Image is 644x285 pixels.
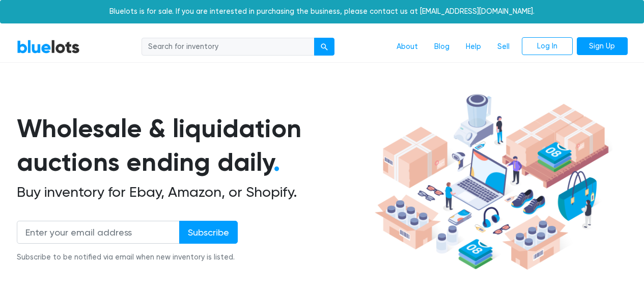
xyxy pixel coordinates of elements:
img: hero-ee84e7d0318cb26816c560f6b4441b76977f77a177738b4e94f68c95b2b83dbb.png [371,89,612,275]
a: About [388,37,426,57]
input: Enter your email address [17,221,180,244]
h1: Wholesale & liquidation auctions ending daily [17,112,371,179]
div: Subscribe to be notified via email when new inventory is listed. [17,252,238,263]
h2: Buy inventory for Ebay, Amazon, or Shopify. [17,184,371,201]
a: Blog [426,37,458,57]
a: BlueLots [17,39,80,54]
input: Search for inventory [142,38,315,56]
a: Sell [489,37,518,57]
span: . [273,147,280,177]
a: Sign Up [577,37,628,56]
input: Subscribe [179,221,238,244]
a: Log In [522,37,573,56]
a: Help [458,37,489,57]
